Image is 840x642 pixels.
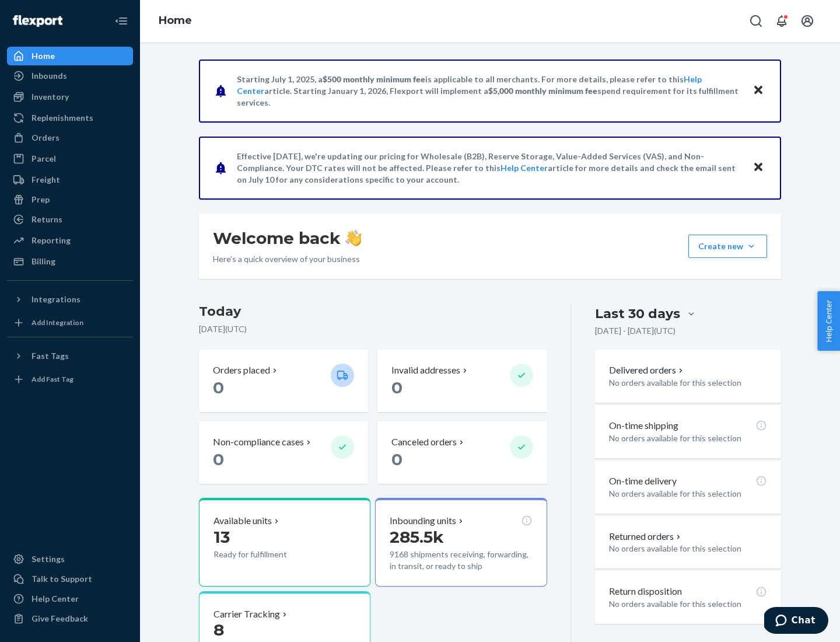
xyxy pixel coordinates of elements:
button: Close [751,82,766,99]
span: 285.5k [390,527,444,547]
p: No orders available for this selection [609,377,767,389]
div: Billing [32,256,55,267]
p: Orders placed [213,364,270,377]
button: Returned orders [609,530,683,543]
button: Non-compliance cases 0 [199,421,368,484]
a: Prep [7,190,133,209]
button: Open account menu [796,9,819,33]
button: Help Center [817,291,840,351]
span: 13 [213,527,230,547]
div: Home [32,50,55,62]
span: 0 [391,449,402,469]
button: Available units13Ready for fulfillment [199,498,370,587]
p: No orders available for this selection [609,598,767,610]
button: Talk to Support [7,570,133,588]
button: Close [751,159,766,176]
div: Integrations [32,294,80,305]
a: Reporting [7,231,133,250]
p: Return disposition [609,585,682,598]
p: [DATE] ( UTC ) [199,323,547,335]
a: Home [7,47,133,65]
p: Available units [213,514,272,528]
p: Effective [DATE], we're updating our pricing for Wholesale (B2B), Reserve Storage, Value-Added Se... [237,151,741,186]
div: Freight [32,174,60,186]
p: Starting July 1, 2025, a is applicable to all merchants. For more details, please refer to this a... [237,74,741,109]
h1: Welcome back [213,228,362,249]
p: On-time delivery [609,474,677,488]
div: Inbounds [32,70,67,82]
h3: Today [199,302,547,321]
button: Give Feedback [7,609,133,628]
p: On-time shipping [609,419,678,432]
img: Flexport logo [13,15,62,27]
div: Give Feedback [32,613,88,624]
p: Canceled orders [391,435,457,449]
a: Returns [7,210,133,229]
p: Non-compliance cases [213,435,304,449]
button: Open notifications [770,9,793,33]
button: Canceled orders 0 [377,421,547,484]
a: Settings [7,550,133,568]
span: 0 [213,449,224,469]
p: Here’s a quick overview of your business [213,253,362,265]
span: 0 [213,378,224,397]
p: Invalid addresses [391,364,460,377]
div: Add Integration [32,317,83,327]
button: Open Search Box [744,9,768,33]
a: Freight [7,170,133,189]
p: Carrier Tracking [213,608,280,621]
a: Parcel [7,149,133,168]
a: Home [159,14,192,27]
p: 9168 shipments receiving, forwarding, in transit, or ready to ship [390,549,532,572]
p: No orders available for this selection [609,432,767,444]
div: Replenishments [32,112,93,124]
p: No orders available for this selection [609,488,767,500]
span: 0 [391,378,402,397]
a: Inventory [7,88,133,106]
a: Inbounds [7,67,133,85]
p: Ready for fulfillment [213,549,321,560]
div: Orders [32,132,60,144]
ol: breadcrumbs [149,4,201,38]
div: Prep [32,194,50,205]
a: Add Integration [7,313,133,332]
a: Add Fast Tag [7,370,133,389]
button: Orders placed 0 [199,350,368,412]
img: hand-wave emoji [345,230,362,246]
a: Orders [7,128,133,147]
div: Last 30 days [595,305,680,323]
div: Parcel [32,153,56,165]
div: Add Fast Tag [32,374,73,384]
div: Inventory [32,91,69,103]
a: Help Center [7,589,133,608]
button: Invalid addresses 0 [377,350,547,412]
button: Create new [688,235,767,258]
p: Inbounding units [390,514,456,528]
p: [DATE] - [DATE] ( UTC ) [595,325,675,337]
button: Integrations [7,290,133,309]
div: Settings [32,553,65,565]
div: Talk to Support [32,573,92,585]
button: Fast Tags [7,347,133,365]
div: Help Center [32,593,79,605]
button: Close Navigation [110,9,133,33]
a: Help Center [501,163,548,173]
div: Returns [32,214,62,225]
span: $500 monthly minimum fee [323,74,425,84]
div: Reporting [32,235,71,246]
iframe: Opens a widget where you can chat to one of our agents [764,607,828,636]
button: Delivered orders [609,364,685,377]
span: $5,000 monthly minimum fee [488,86,597,96]
div: Fast Tags [32,350,69,362]
button: Inbounding units285.5k9168 shipments receiving, forwarding, in transit, or ready to ship [375,498,547,587]
p: No orders available for this selection [609,543,767,554]
a: Replenishments [7,109,133,127]
a: Billing [7,252,133,271]
span: 8 [213,620,224,640]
